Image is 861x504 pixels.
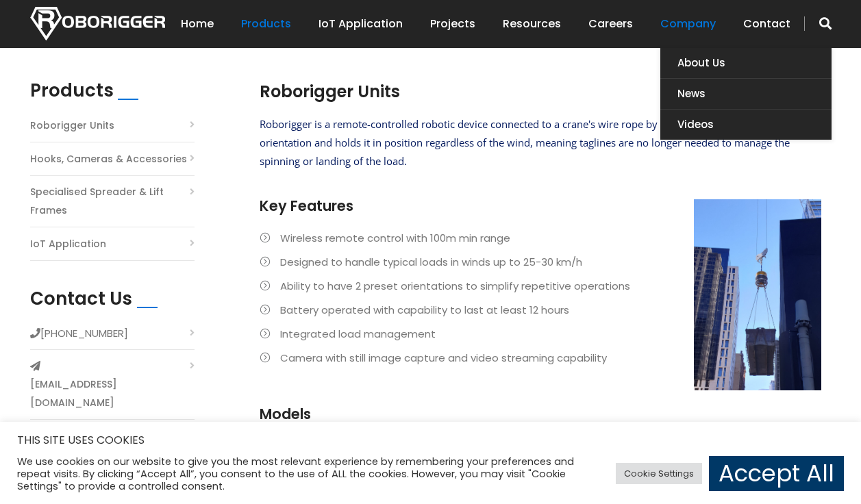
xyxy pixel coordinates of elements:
[30,324,195,350] li: [PHONE_NUMBER]
[260,349,821,367] li: Camera with still image capture and video streaming capability
[30,150,187,168] a: Hooks, Cameras & Accessories
[30,80,114,101] h2: Products
[30,183,195,220] a: Specialised Spreader & Lift Frames
[260,404,821,424] h3: Models
[503,3,561,45] a: Resources
[588,3,633,45] a: Careers
[260,301,821,319] li: Battery operated with capability to last at least 12 hours
[660,110,832,140] a: Videos
[260,80,821,103] h2: Roborigger Units
[616,463,702,484] a: Cookie Settings
[743,3,790,45] a: Contact
[260,253,821,271] li: Designed to handle typical loads in winds up to 25-30 km/h
[30,235,106,253] a: IoT Application
[30,288,132,310] h2: Contact Us
[319,3,403,45] a: IoT Application
[17,455,596,492] div: We use cookies on our website to give you the most relevant experience by remembering your prefer...
[241,3,291,45] a: Products
[260,117,821,168] span: Roborigger is a remote-controlled robotic device connected to a crane's wire rope by hook. Robori...
[660,3,716,45] a: Company
[260,277,821,295] li: Ability to have 2 preset orientations to simplify repetitive operations
[260,229,821,247] li: Wireless remote control with 100m min range
[181,3,214,45] a: Home
[709,456,844,491] a: Accept All
[30,7,165,40] img: Nortech
[430,3,475,45] a: Projects
[17,431,844,449] h5: THIS SITE USES COOKIES
[660,48,832,78] a: About Us
[260,196,821,216] h3: Key Features
[660,79,832,109] a: News
[30,116,114,135] a: Roborigger Units
[30,375,195,412] a: [EMAIL_ADDRESS][DOMAIN_NAME]
[260,325,821,343] li: Integrated load management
